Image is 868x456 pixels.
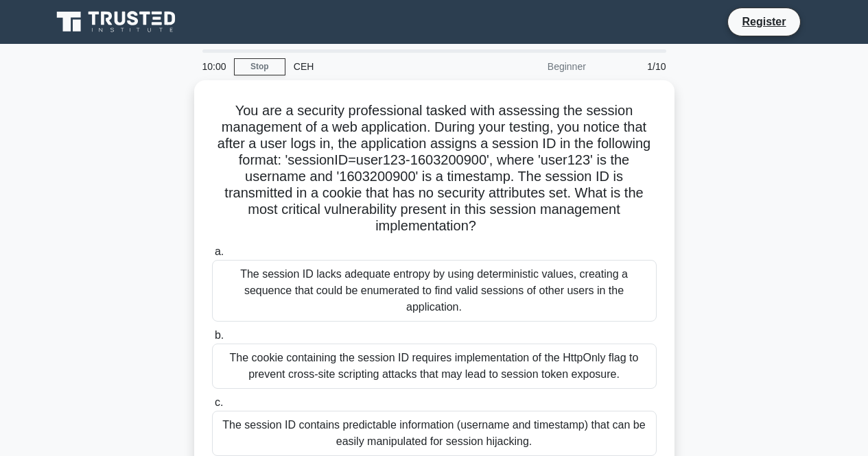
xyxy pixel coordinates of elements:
div: The session ID lacks adequate entropy by using deterministic values, creating a sequence that cou... [212,260,657,322]
div: Beginner [474,53,594,80]
div: The cookie containing the session ID requires implementation of the HttpOnly flag to prevent cros... [212,344,657,389]
h5: You are a security professional tasked with assessing the session management of a web application... [211,102,658,235]
div: CEH [285,53,474,80]
span: b. [215,329,224,341]
div: 10:00 [194,53,234,80]
span: c. [215,396,223,408]
a: Stop [234,58,285,75]
span: a. [215,245,224,257]
div: 1/10 [594,53,675,80]
div: The session ID contains predictable information (username and timestamp) that can be easily manip... [212,411,657,456]
a: Register [734,13,794,30]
